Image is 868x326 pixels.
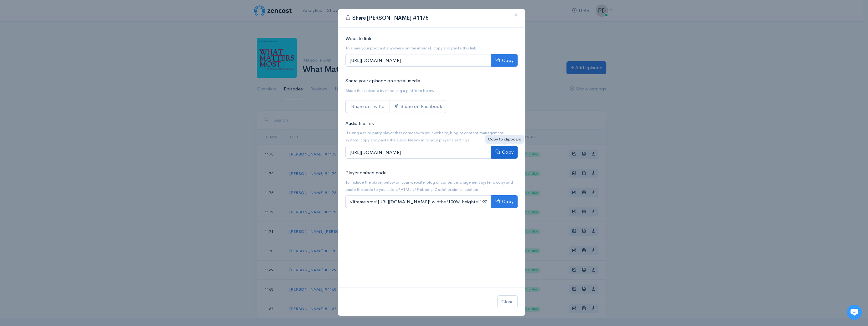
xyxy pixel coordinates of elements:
button: Close [497,295,518,308]
button: Copy [491,54,518,67]
span: Share [PERSON_NAME] #1175 [352,15,429,21]
input: [URL][DOMAIN_NAME] [345,146,492,159]
span: New conversation [40,87,75,92]
label: Player embed code [345,169,386,176]
input: Search articles [18,118,112,130]
input: [URL][DOMAIN_NAME] [345,54,492,67]
small: Share this episode by choosing a platform below. [345,88,435,93]
a: Share on Twitter [345,100,390,113]
small: If using a third party player that comes with your website, blog or content management system, co... [345,130,504,143]
label: Audio file link [345,120,374,127]
button: Copy [491,195,518,208]
p: Find an answer quickly [8,107,117,115]
small: To share your podcast anywhere on the internet, copy and paste this link. [345,45,477,51]
label: Website link [345,35,371,42]
span: × [514,10,518,19]
input: <iframe src='[URL][DOMAIN_NAME]' width='100%' height='190' frameborder='0' scrolling='no' seamles... [345,195,492,208]
div: Social sharing links [345,100,446,113]
div: Copy to clipboard [485,135,524,144]
button: Copy [491,146,518,159]
a: Share on Facebook [390,100,446,113]
h2: Just let us know if you need anything and we'll be happy to help! 🙂 [9,42,116,72]
button: Close [506,7,525,24]
small: To include the player below on your website, blog or content management system, copy and paste th... [345,180,513,192]
iframe: gist-messenger-bubble-iframe [847,305,862,320]
h1: Hi 👋 [9,30,116,40]
label: Share your episode on social media [345,77,420,84]
button: New conversation [10,83,116,95]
